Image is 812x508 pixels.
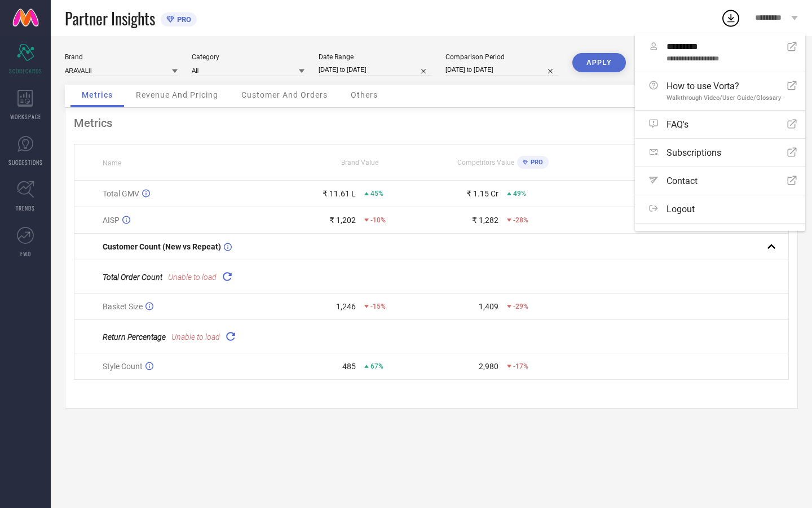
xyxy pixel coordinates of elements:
[241,90,328,99] span: Customer And Orders
[323,189,356,198] div: ₹ 11.61 L
[174,15,191,24] span: PRO
[513,190,526,198] span: 49%
[667,119,689,130] span: FAQ's
[370,303,386,310] span: -15%
[223,329,239,344] div: Reload "Return Percentage "
[370,190,383,198] span: 45%
[667,176,698,186] span: Contact
[351,90,378,99] span: Others
[667,204,695,214] span: Logout
[82,90,113,99] span: Metrics
[466,189,498,198] div: ₹ 1.15 Cr
[721,8,741,28] div: Open download list
[219,269,235,284] div: Reload "Total Order Count "
[103,332,166,341] span: Return Percentage
[528,159,543,166] span: PRO
[171,332,220,341] span: Unable to load
[513,362,528,370] span: -17%
[74,116,789,130] div: Metrics
[16,204,35,212] span: TRENDS
[342,362,356,371] div: 485
[65,53,178,61] div: Brand
[8,158,43,167] span: SUGGESTIONS
[635,139,805,167] a: Subscriptions
[192,53,304,61] div: Category
[103,242,221,251] span: Customer Count (New vs Repeat)
[319,53,431,61] div: Date Range
[572,53,626,72] button: APPLY
[667,81,781,91] span: How to use Vorta?
[168,273,217,282] span: Unable to load
[479,362,498,371] div: 2,980
[20,249,31,258] span: FWD
[445,64,558,76] input: Select comparison period
[319,64,431,76] input: Select date range
[445,53,558,61] div: Comparison Period
[65,7,155,30] span: Partner Insights
[635,111,805,138] a: FAQ's
[9,67,42,75] span: SCORECARDS
[103,302,143,311] span: Basket Size
[103,362,143,371] span: Style Count
[103,216,120,225] span: AISP
[10,112,41,121] span: WORKSPACE
[341,159,378,167] span: Brand Value
[370,216,386,224] span: -10%
[103,273,162,282] span: Total Order Count
[635,72,805,110] a: How to use Vorta?Walkthrough Video/User Guide/Glossary
[103,189,139,198] span: Total GMV
[513,216,528,224] span: -28%
[479,302,498,311] div: 1,409
[329,216,356,225] div: ₹ 1,202
[370,362,383,370] span: 67%
[513,303,528,310] span: -29%
[457,159,514,167] span: Competitors Value
[103,159,121,167] span: Name
[635,167,805,195] a: Contact
[667,94,781,102] span: Walkthrough Video/User Guide/Glossary
[472,216,498,225] div: ₹ 1,282
[136,90,218,99] span: Revenue And Pricing
[336,302,356,311] div: 1,246
[667,147,721,158] span: Subscriptions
